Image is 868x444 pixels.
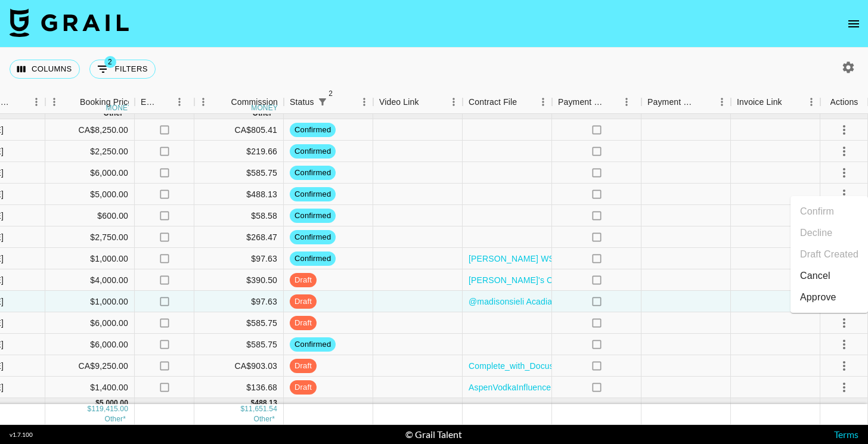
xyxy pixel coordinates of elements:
div: CA$903.03 [194,355,284,377]
div: $2,250.00 [45,141,135,162]
div: $5,000.00 [45,184,135,205]
div: Payment Sent [558,91,604,114]
div: $390.50 [194,269,284,291]
div: Contract File [469,91,517,114]
div: 11,651.54 [244,404,277,414]
div: 119,415.00 [91,404,128,414]
button: Menu [45,93,63,111]
button: Show filters [314,94,331,110]
span: draft [290,318,317,329]
span: 2 [325,88,337,100]
span: confirmed [290,189,336,200]
button: Sort [604,94,621,110]
div: Expenses: Remove Commission? [135,91,194,114]
button: Sort [419,94,436,110]
button: select merge strategy [834,313,854,333]
span: confirmed [290,125,336,136]
div: Status [284,91,373,114]
div: Invoice Link [731,91,820,114]
a: [PERSON_NAME]'s Collaboration Proposal — LTK Collaborations.pdf [469,274,733,286]
button: Show filters [89,60,156,79]
button: Sort [157,94,174,110]
span: draft [290,382,317,393]
div: money [106,104,133,111]
span: CA$ 17,500.00 [103,109,126,117]
a: [PERSON_NAME] WSV Influencer Partnership Agreement (Mile 0 Fest) (1) (1) (1) (1).pdf [469,253,805,265]
div: Expenses: Remove Commission? [141,91,157,114]
div: 5,000.00 [100,398,128,408]
div: $1,000.00 [45,291,135,312]
div: CA$805.41 [194,119,284,141]
a: AspenVodkaInfluencerAgreement.pdf [469,381,610,393]
button: select merge strategy [834,377,854,398]
div: $58.58 [194,205,284,226]
button: Menu [618,93,635,111]
div: Actions [830,91,858,114]
div: $6,000.00 [45,162,135,184]
button: select merge strategy [834,141,854,162]
img: Grail Talent [10,8,129,37]
div: $1,400.00 [45,377,135,398]
div: CA$9,250.00 [45,355,135,377]
button: Menu [170,93,188,111]
div: $2,750.00 [45,226,135,248]
div: Actions [820,91,868,114]
a: Terms [834,429,858,440]
div: $585.75 [194,334,284,355]
div: Payment Sent [552,91,641,114]
div: Approve [800,290,836,305]
button: select merge strategy [834,163,854,183]
span: confirmed [290,232,336,243]
div: $268.47 [194,226,284,248]
span: confirmed [290,339,336,350]
div: Booking Price [80,91,132,114]
div: 488.13 [255,398,277,408]
span: draft [290,361,317,372]
li: Cancel [790,265,868,287]
button: Sort [214,94,231,110]
span: CA$ 2,611.47 [253,415,275,423]
span: draft [290,275,317,286]
button: Menu [194,93,212,111]
div: Payment Sent Date [641,91,731,114]
div: money [251,104,278,111]
button: Sort [331,94,348,110]
a: Complete_with_Docusign_Bree_Woolard_x_Cost_o.pdf [469,360,679,372]
div: $ [88,404,92,414]
div: $585.75 [194,162,284,184]
div: Video Link [373,91,463,114]
div: $600.00 [45,205,135,226]
div: $219.66 [194,141,284,162]
div: $ [240,404,244,414]
button: Sort [11,94,27,110]
div: 2 active filters [314,94,331,110]
div: $ [95,398,100,408]
span: confirmed [290,167,336,179]
div: $488.13 [194,184,284,205]
div: © Grail Talent [405,429,462,440]
div: $1,000.00 [45,248,135,269]
div: $585.75 [194,312,284,334]
button: Select columns [10,60,80,79]
div: $6,000.00 [45,334,135,355]
div: $97.63 [194,291,284,312]
button: Menu [534,93,552,111]
span: draft [290,296,317,308]
button: select merge strategy [834,120,854,140]
button: Sort [517,94,534,110]
button: open drawer [842,12,866,36]
div: Contract File [463,91,552,114]
button: Menu [355,93,373,111]
div: $ [251,398,255,408]
span: CA$ 1,708.44 [252,109,275,117]
div: Commission [231,91,278,114]
button: Menu [802,93,820,111]
div: $4,000.00 [45,269,135,291]
button: Sort [696,94,713,110]
button: Sort [63,94,80,110]
button: Sort [782,94,799,110]
div: $97.63 [194,248,284,269]
div: Payment Sent Date [647,91,696,114]
button: Menu [445,93,463,111]
div: $6,000.00 [45,312,135,334]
